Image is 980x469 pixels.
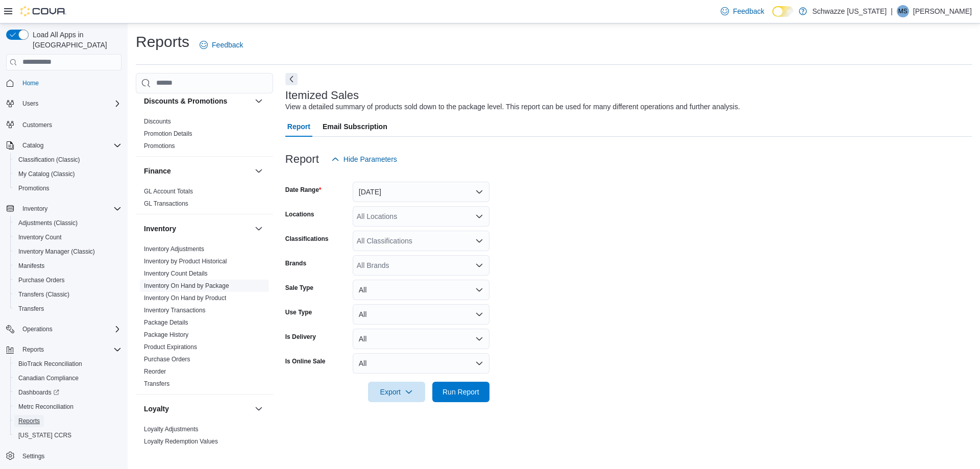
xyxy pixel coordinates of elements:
span: BioTrack Reconciliation [14,358,121,370]
span: Purchase Orders [14,274,121,286]
button: Settings [2,449,126,463]
button: Inventory [18,203,52,215]
button: All [353,329,489,349]
button: Purchase Orders [10,273,126,287]
span: Reports [22,345,44,354]
button: Classification (Classic) [10,153,126,167]
button: All [353,353,489,374]
span: Dashboards [14,386,121,399]
span: Promotions [144,142,175,150]
button: Operations [18,323,57,335]
img: Cova [20,6,66,16]
a: Classification (Classic) [14,154,84,166]
a: GL Transactions [144,200,188,207]
label: Is Online Sale [285,357,326,365]
label: Locations [285,210,314,218]
span: Inventory [22,205,47,213]
a: Metrc Reconciliation [14,401,78,413]
button: Inventory [144,224,251,234]
div: Discounts & Promotions [136,115,273,156]
button: Inventory [253,223,265,235]
button: Reports [10,414,126,428]
span: Transfers (Classic) [18,290,69,299]
div: Mia statkus [897,5,909,17]
span: Customers [22,121,52,129]
a: Discounts [144,118,171,125]
span: Transfers (Classic) [14,288,121,301]
input: Dark Mode [772,6,794,17]
span: Manifests [18,262,44,270]
span: Run Report [443,387,479,397]
span: Inventory [18,203,121,215]
label: Date Range [285,186,322,194]
a: Product Expirations [144,343,197,351]
button: Export [368,382,425,402]
span: Manifests [14,260,121,272]
span: Reports [18,343,121,356]
span: Metrc Reconciliation [18,403,73,411]
span: Operations [18,323,121,335]
h1: Reports [136,32,189,52]
a: Inventory On Hand by Product [144,294,226,302]
button: Finance [253,165,265,177]
span: My Catalog (Classic) [18,170,75,178]
span: [US_STATE] CCRS [18,431,71,439]
button: Open list of options [475,261,483,269]
span: Home [22,79,39,87]
button: Discounts & Promotions [253,95,265,107]
span: Inventory Count Details [144,269,208,278]
button: [DATE] [353,182,489,202]
span: Users [18,97,121,110]
button: Users [18,97,42,110]
button: Adjustments (Classic) [10,216,126,230]
span: Loyalty Redemption Values [144,437,218,446]
button: Canadian Compliance [10,371,126,385]
a: Home [18,77,43,89]
a: Inventory Transactions [144,307,206,314]
span: Purchase Orders [144,355,190,363]
span: Loyalty Adjustments [144,425,199,433]
a: Loyalty Redemption Values [144,438,218,445]
span: Discounts [144,117,171,126]
a: [US_STATE] CCRS [14,429,76,441]
a: Manifests [14,260,48,272]
h3: Loyalty [144,404,169,414]
button: Catalog [18,139,47,152]
span: Promotions [14,182,121,194]
label: Sale Type [285,284,313,292]
span: Settings [22,452,44,460]
span: Catalog [18,139,121,152]
button: Users [2,96,126,111]
button: Reports [2,342,126,357]
span: Inventory Count [18,233,62,241]
button: Metrc Reconciliation [10,400,126,414]
span: Ms [898,5,908,17]
a: Transfers (Classic) [14,288,73,301]
button: Finance [144,166,251,176]
span: Dashboards [18,388,59,397]
p: Schwazze [US_STATE] [812,5,887,17]
a: Loyalty Adjustments [144,426,199,433]
button: My Catalog (Classic) [10,167,126,181]
div: Finance [136,185,273,214]
h3: Report [285,153,319,165]
button: Transfers [10,302,126,316]
span: Users [22,100,38,108]
span: Package History [144,331,188,339]
a: Canadian Compliance [14,372,83,384]
a: Inventory Adjustments [144,245,204,253]
button: [US_STATE] CCRS [10,428,126,442]
span: Classification (Classic) [18,156,80,164]
span: Reports [14,415,121,427]
span: Washington CCRS [14,429,121,441]
span: Adjustments (Classic) [14,217,121,229]
a: My Catalog (Classic) [14,168,79,180]
span: Transfers [14,303,121,315]
h3: Inventory [144,224,176,234]
button: Loyalty [253,403,265,415]
span: My Catalog (Classic) [14,168,121,180]
span: Purchase Orders [18,276,65,284]
a: Dashboards [14,386,63,399]
button: Inventory Count [10,230,126,244]
a: Inventory Count [14,231,66,243]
